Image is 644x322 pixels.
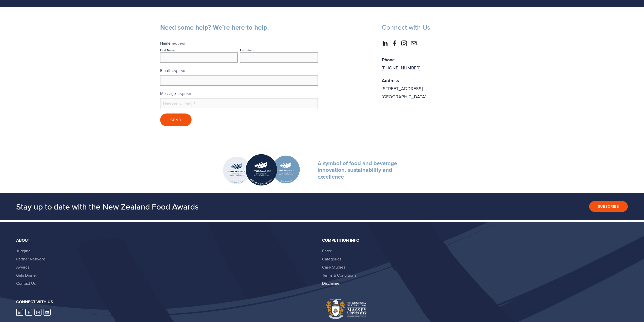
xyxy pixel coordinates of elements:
div: First Name [160,48,175,52]
a: Categories [322,256,341,262]
strong: Need some help? We’re here to help. [160,23,269,32]
a: Instagram [401,40,407,46]
div: Last Name [240,48,254,52]
a: Instagram [34,309,41,316]
a: Disclaimer [322,280,341,286]
a: Partner Network [16,256,45,262]
div: About [16,238,318,243]
a: Gala Dinner [16,272,37,278]
a: nzfoodawards@massey.ac.nz [411,40,417,46]
h2: Stay up to date with the New Zealand Food Awards [16,201,421,212]
a: Awards [16,264,29,270]
p: [PHONE_NUMBER] [382,56,484,72]
a: Enter [322,248,331,254]
button: Subscribe [589,201,628,212]
a: LinkedIn [382,40,388,46]
a: Contact Us [16,280,36,286]
a: Abbie Harris [25,309,32,316]
span: (required) [172,67,185,74]
strong: Phone [382,56,395,63]
input: How can we help? [160,99,318,109]
h3: Connect with Us [382,23,484,32]
span: (required) [172,42,185,45]
span: Email [160,68,170,73]
p: [STREET_ADDRESS], [GEOGRAPHIC_DATA] [382,77,484,101]
a: nzfoodawards@massey.ac.nz [44,309,51,316]
div: Competition Info [322,238,624,243]
a: LinkedIn [16,309,23,316]
a: Terms & Conditions [322,272,356,278]
span: Message [160,91,176,96]
strong: Address [382,77,399,84]
strong: A symbol of food and beverage innovation, sustainability and excellence [318,159,399,181]
h3: Connect with us [16,299,318,305]
span: Send [170,117,181,123]
a: Case Studies [322,264,345,270]
span: Name [160,40,171,46]
button: SendSend [160,113,192,126]
a: Abbie Harris [391,40,398,46]
a: Judging [16,248,31,254]
span: (required) [178,90,191,98]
